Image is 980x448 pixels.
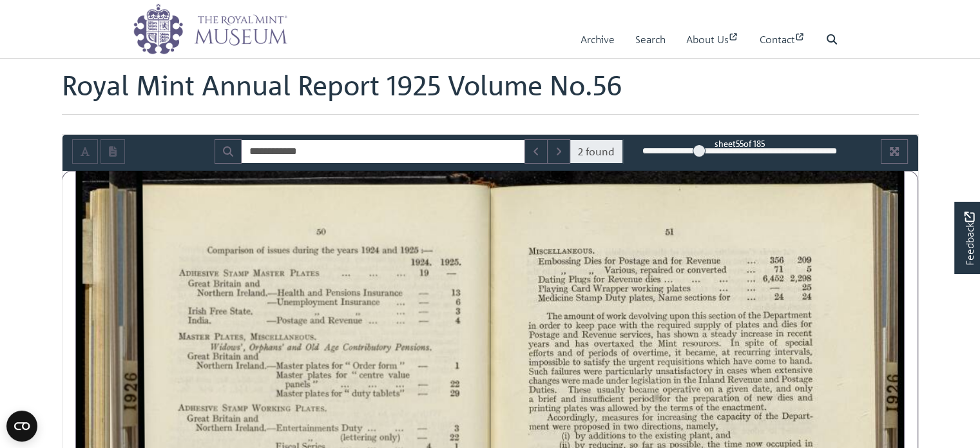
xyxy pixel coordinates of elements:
[189,305,237,315] span: Irish
[223,402,256,411] span: STAMP
[418,426,426,431] span: ——
[419,289,427,298] span: —
[332,360,352,369] span: for
[736,138,744,149] span: 55
[362,244,376,254] span: 1924
[419,298,427,307] span: —
[244,413,257,422] span: and
[215,139,242,164] button: Search
[253,402,286,412] span: WORKING
[296,402,380,412] span: PLATES.
[412,257,428,266] span: 1924.
[277,369,300,379] span: Master
[456,423,472,433] span: 3
[686,21,739,58] a: About Us
[396,427,399,433] span: ..
[241,139,525,164] input: Search for
[208,246,305,255] span: Comparison
[419,381,427,388] span: -—
[231,305,249,315] span: State.
[401,244,415,254] span: 1925
[345,387,348,394] span: “
[62,69,919,114] h1: Royal Mint Annual Report 1925 Volume No.56
[570,139,623,164] span: 2 found
[254,268,281,277] span: MASTER
[305,389,325,398] span: plates
[214,278,276,287] span: Britain
[189,350,207,360] span: Great
[441,257,504,266] span: 1925.
[421,268,428,277] span: 19
[211,307,225,317] span: Free
[337,369,356,378] span: for
[353,369,356,375] span: “
[288,342,308,351] span: and
[524,139,548,164] button: Previous Match
[353,389,369,398] span: duty
[188,413,206,422] span: Great
[197,422,282,432] span: Northern
[189,315,366,324] span: [GEOGRAPHIC_DATA].
[101,139,125,164] button: Open transcription window
[451,387,468,397] span: 29
[268,297,394,316] span: —Unemployment
[419,390,427,397] span: —-
[635,21,666,58] a: Search
[238,286,300,297] span: Ireland—Health
[341,433,372,442] span: (lettering
[456,362,458,368] span: 1
[309,287,322,297] span: and
[448,270,456,277] span: ~—
[291,268,357,277] span: PLATES
[881,139,908,164] button: Full screen mode
[760,21,805,58] a: Contact
[213,413,276,422] span: Britain
[396,341,490,351] span: Pensions.
[180,267,257,277] span: ADHESIVE
[354,360,372,369] span: Order
[286,380,353,389] span: panels”
[179,402,256,411] span: ADHESIVE
[250,342,280,352] span: Orphans’
[374,388,441,398] span: tablets”
[180,331,207,340] span: MASTER
[224,268,258,277] span: STAMP
[961,211,977,265] span: Feedback
[419,361,426,371] span: —
[276,387,299,397] span: Master
[356,311,359,317] span: ,,
[327,287,356,297] span: Pensions
[450,433,459,442] span: 22
[389,369,437,378] span: value
[317,226,325,236] span: 50
[306,361,326,371] span: plates
[308,371,328,380] span: plates
[380,433,398,442] span: only)
[418,433,425,443] span: —
[215,331,299,341] span: PLATES,
[236,422,333,433] span: Ireland—Entertainments
[451,378,474,388] span: 22
[360,369,381,379] span: centre
[322,245,343,254] span: the
[133,3,287,55] img: logo_wide.png
[325,342,347,351] span: Age
[245,351,274,360] span: and
[401,360,403,366] span: ”
[236,359,300,370] span: Ireland—Master
[307,342,322,351] span: Old
[309,437,312,443] span: ,,
[338,247,355,257] span: years
[246,278,275,287] span: and
[197,360,282,369] span: Northern
[344,342,387,352] span: Contributory
[258,246,263,253] span: of
[581,21,615,58] a: Archive
[268,244,288,254] span: issues
[419,318,427,323] span: ——
[341,296,436,306] span: Insurance
[316,311,318,317] span: ,,
[213,351,276,360] span: Britain
[251,331,407,340] span: MISCELLANEOUS.
[452,286,460,298] span: 13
